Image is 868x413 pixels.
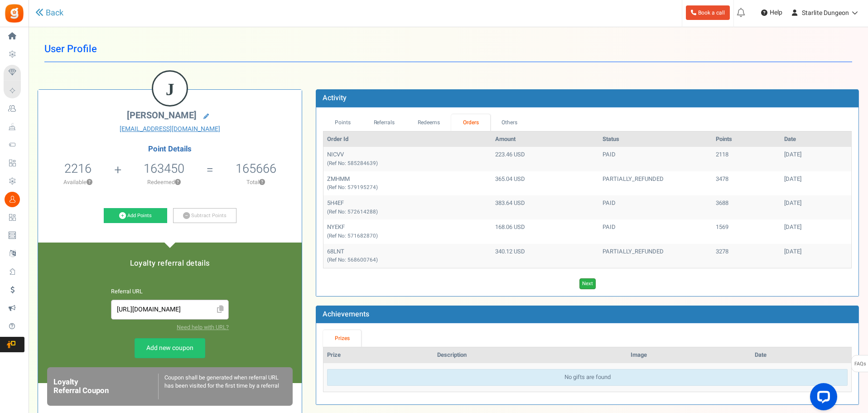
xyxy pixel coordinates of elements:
[323,147,491,171] td: NICVV
[492,244,599,268] td: 340.12 USD
[599,171,712,195] td: PARTIALLY_REFUNDED
[327,184,378,191] small: (Ref No: 579195274)
[757,5,786,20] a: Help
[599,219,712,243] td: PAID
[123,178,206,186] p: Redeemed
[135,338,205,358] a: Add new coupon
[712,147,781,171] td: 2118
[579,278,596,289] a: Next
[492,131,599,147] th: Amount
[712,195,781,219] td: 3688
[323,219,491,243] td: NYEKF
[323,195,491,219] td: 5H4EF
[323,131,491,147] th: Order Id
[323,92,347,103] b: Activity
[43,178,114,186] p: Available
[492,219,599,243] td: 168.06 USD
[784,151,848,159] div: [DATE]
[712,244,781,268] td: 3278
[323,171,491,195] td: ZMHMM
[104,208,167,224] a: Add Points
[44,36,852,62] h1: User Profile
[259,180,265,185] button: ?
[599,244,712,268] td: PARTIALLY_REFUNDED
[236,162,276,175] h5: 165666
[784,175,848,184] div: [DATE]
[64,160,92,178] span: 2216
[781,131,851,147] th: Date
[327,160,378,167] small: (Ref No: 585284639)
[686,5,730,20] a: Book a call
[712,171,781,195] td: 3478
[153,72,187,107] figcaption: J
[492,195,599,219] td: 383.64 USD
[784,199,848,208] div: [DATE]
[175,180,181,185] button: ?
[327,369,848,386] div: No gifts are found
[87,180,92,185] button: ?
[362,114,406,131] a: Referrals
[45,125,295,134] a: [EMAIL_ADDRESS][DOMAIN_NAME]
[599,131,712,147] th: Status
[599,195,712,219] td: PAID
[490,114,529,131] a: Others
[854,355,866,373] span: FAQs
[451,114,490,131] a: Orders
[434,347,627,363] th: Description
[323,330,361,347] a: Prizes
[53,378,158,395] h6: Loyalty Referral Coupon
[323,347,433,363] th: Prize
[215,178,298,186] p: Total
[47,259,293,267] h5: Loyalty referral details
[323,114,362,131] a: Points
[127,109,197,122] span: [PERSON_NAME]
[712,219,781,243] td: 1569
[492,171,599,195] td: 365.04 USD
[38,145,302,153] h4: Point Details
[712,131,781,147] th: Points
[327,256,378,264] small: (Ref No: 568600764)
[406,114,452,131] a: Redeems
[111,289,229,295] h6: Referral URL
[627,347,751,363] th: Image
[327,208,378,216] small: (Ref No: 572614288)
[144,162,184,175] h5: 163450
[492,147,599,171] td: 223.46 USD
[767,8,782,17] span: Help
[173,208,236,224] a: Subtract Points
[158,374,286,399] div: Coupon shall be generated when referral URL has been visited for the first time by a referral
[177,323,229,331] a: Need help with URL?
[751,347,851,363] th: Date
[599,147,712,171] td: PAID
[784,248,848,256] div: [DATE]
[4,3,24,24] img: Gratisfaction
[327,232,378,240] small: (Ref No: 571682870)
[323,244,491,268] td: 68LNT
[323,309,369,320] b: Achievements
[213,302,227,318] span: Click to Copy
[784,223,848,232] div: [DATE]
[802,8,849,18] span: Starlite Dungeon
